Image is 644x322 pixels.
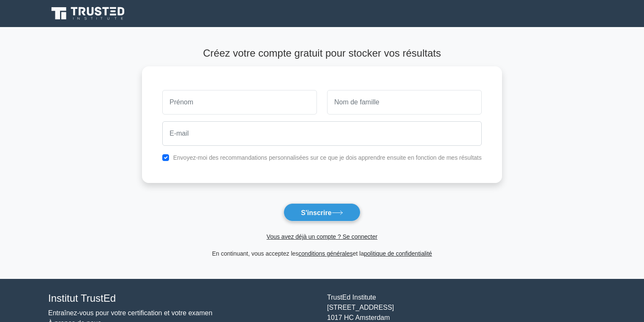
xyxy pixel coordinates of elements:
font: 1017 HC Amsterdam [327,314,390,321]
a: Vous avez déjà un compte ? Se connecter [267,233,377,240]
font: Envoyez-moi des recommandations personnalisées sur ce que je dois apprendre ensuite en fonction d... [173,154,482,161]
font: Créez votre compte gratuit pour stocker vos résultats [203,47,441,59]
button: S'inscrire [284,203,360,221]
a: conditions générales [298,250,352,257]
input: Nom de famille [327,90,482,115]
a: politique de confidentialité [364,250,432,257]
font: [STREET_ADDRESS] [327,304,394,311]
font: S'inscrire [301,209,331,216]
input: E-mail [162,121,481,146]
input: Prénom [162,90,317,115]
font: Institut TrustEd [48,292,116,304]
font: et la [353,250,364,257]
font: TrustEd Institute [327,294,376,301]
a: Entraînez-vous pour votre certification et votre examen [48,309,213,317]
font: En continuant, vous acceptez les [212,250,299,257]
